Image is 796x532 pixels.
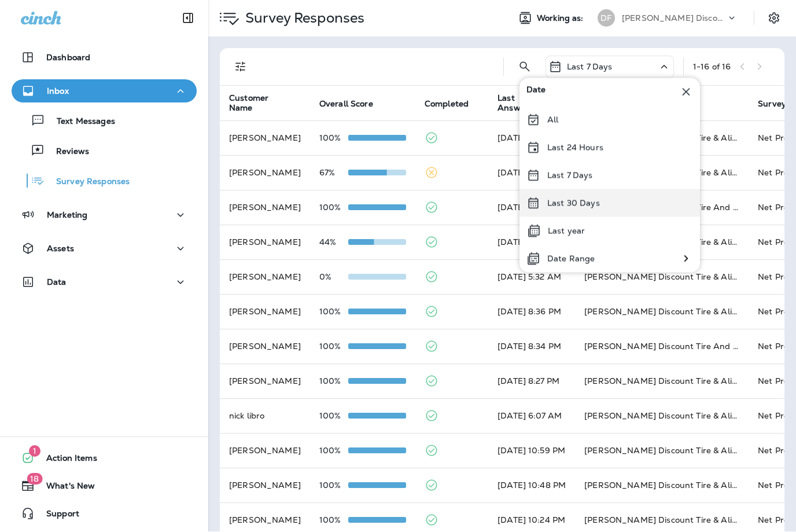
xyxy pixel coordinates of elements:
[220,156,310,190] td: [PERSON_NAME]
[12,447,197,470] button: 1Action Items
[29,446,40,457] span: 1
[319,134,348,143] p: 100%
[45,147,89,158] p: Reviews
[12,46,197,69] button: Dashboard
[45,177,130,188] p: Survey Responses
[488,225,575,260] td: [DATE] 5:47 AM
[46,53,90,63] p: Dashboard
[319,516,348,525] p: 100%
[547,144,603,153] p: Last 24 Hours
[319,377,348,386] p: 100%
[319,307,348,317] p: 100%
[319,342,348,351] p: 100%
[764,8,784,29] button: Settings
[488,156,575,190] td: [DATE] 9:31 AM
[220,468,310,503] td: [PERSON_NAME]
[488,468,575,503] td: [DATE] 10:48 PM
[488,295,575,329] td: [DATE] 8:36 PM
[547,199,600,208] p: Last 30 Days
[488,434,575,468] td: [DATE] 10:59 PM
[47,87,69,96] p: Inbox
[229,56,252,79] button: Filters
[488,329,575,364] td: [DATE] 8:34 PM
[548,227,585,236] p: Last year
[220,121,310,156] td: [PERSON_NAME]
[488,399,575,434] td: [DATE] 6:07 AM
[488,260,575,295] td: [DATE] 5:32 AM
[319,238,348,247] p: 44%
[12,502,197,526] button: Support
[12,204,197,227] button: Marketing
[319,203,348,212] p: 100%
[35,482,95,496] span: What's New
[220,434,310,468] td: [PERSON_NAME]
[12,80,197,103] button: Inbox
[12,237,197,261] button: Assets
[575,329,749,364] td: [PERSON_NAME] Discount Tire And Alignment - [GEOGRAPHIC_DATA] ([STREET_ADDRESS])
[693,63,731,72] div: 1 - 16 of 16
[319,446,348,456] p: 100%
[12,169,197,193] button: Survey Responses
[12,109,197,133] button: Text Messages
[575,468,749,503] td: [PERSON_NAME] Discount Tire & Alignment [PERSON_NAME] ([STREET_ADDRESS])
[229,94,305,113] span: Customer Name
[567,63,613,72] p: Last 7 Days
[547,116,558,125] p: All
[547,171,593,181] p: Last 7 Days
[319,412,348,421] p: 100%
[47,211,87,220] p: Marketing
[220,399,310,434] td: nick libro
[488,190,575,225] td: [DATE] 8:00 AM
[220,260,310,295] td: [PERSON_NAME]
[47,244,74,254] p: Assets
[45,117,115,128] p: Text Messages
[547,255,595,264] p: Date Range
[598,10,615,27] div: DF
[575,295,749,329] td: [PERSON_NAME] Discount Tire & Alignment - Damariscotta (5 [PERSON_NAME] Plz,)
[241,10,364,27] p: Survey Responses
[220,225,310,260] td: [PERSON_NAME]
[497,94,570,113] span: Last Answered
[12,271,197,294] button: Data
[35,509,79,523] span: Support
[172,7,204,30] button: Collapse Sidebar
[575,434,749,468] td: [PERSON_NAME] Discount Tire & Alignment - Damariscotta (5 [PERSON_NAME] Plz,)
[220,190,310,225] td: [PERSON_NAME]
[488,121,575,156] td: [DATE] 12:40 PM
[27,474,42,485] span: 18
[425,100,469,109] span: Completed
[526,86,546,100] span: Date
[488,364,575,399] td: [DATE] 8:27 PM
[47,278,67,287] p: Data
[425,99,484,109] span: Completed
[319,168,348,178] p: 67%
[229,94,290,113] span: Customer Name
[319,99,388,109] span: Overall Score
[575,260,749,295] td: [PERSON_NAME] Discount Tire & Alignment- [GEOGRAPHIC_DATA] ([STREET_ADDRESS])
[319,481,348,490] p: 100%
[575,364,749,399] td: [PERSON_NAME] Discount Tire & Alignment [GEOGRAPHIC_DATA] ([STREET_ADDRESS])
[575,399,749,434] td: [PERSON_NAME] Discount Tire & Alignment - Damariscotta (5 [PERSON_NAME] Plz,)
[12,139,197,163] button: Reviews
[319,273,348,282] p: 0%
[220,295,310,329] td: [PERSON_NAME]
[622,14,726,23] p: [PERSON_NAME] Discount Tire & Alignment
[319,100,373,109] span: Overall Score
[513,56,536,79] button: Search Survey Responses
[497,94,555,113] span: Last Answered
[12,475,197,498] button: 18What's New
[220,364,310,399] td: [PERSON_NAME]
[220,329,310,364] td: [PERSON_NAME]
[537,14,586,24] span: Working as:
[35,454,97,468] span: Action Items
